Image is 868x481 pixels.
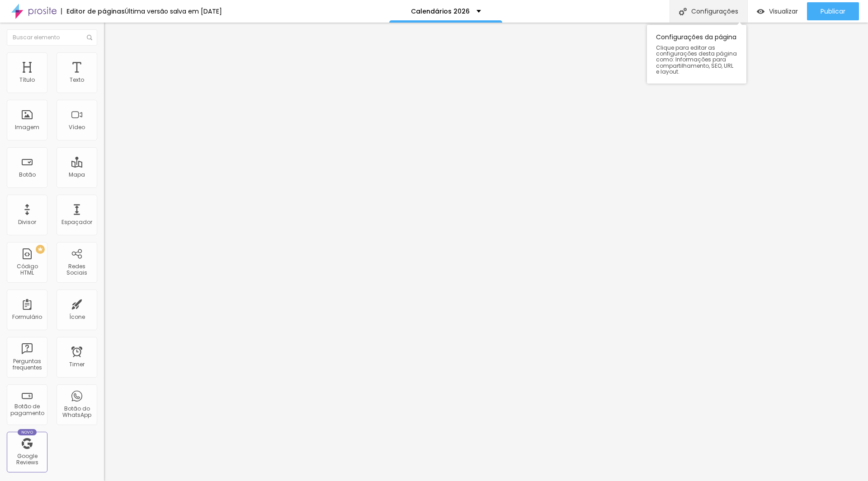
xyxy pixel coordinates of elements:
button: Publicar [807,2,859,20]
div: Botão do WhatsApp [59,406,94,419]
img: view-1.svg [757,8,764,15]
div: Vídeo [69,124,85,131]
span: Publicar [821,8,845,15]
div: Botão de pagamento [9,403,45,416]
span: Clique para editar as configurações desta página como: Informações para compartilhamento, SEO, UR... [656,45,737,75]
div: Mapa [69,172,85,178]
div: Botão [19,172,36,178]
div: Código HTML [9,263,45,276]
div: Título [19,77,35,83]
div: Editor de páginas [61,8,125,14]
div: Texto [70,77,84,83]
div: Divisor [18,219,36,225]
input: Buscar elemento [7,29,97,46]
p: Calendários 2026 [411,8,470,14]
div: Google Reviews [9,453,45,466]
div: Última versão salva em [DATE] [125,8,222,14]
div: Novo [18,429,37,435]
div: Ícone [69,314,85,320]
img: Icone [679,8,687,15]
div: Redes Sociais [59,263,94,276]
div: Timer [69,361,85,368]
div: Configurações da página [647,25,746,84]
div: Espaçador [61,219,92,225]
img: Icone [87,35,92,40]
div: Formulário [12,314,42,320]
span: Visualizar [769,8,798,15]
button: Visualizar [748,2,807,20]
div: Imagem [15,124,39,131]
div: Perguntas frequentes [9,358,45,371]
